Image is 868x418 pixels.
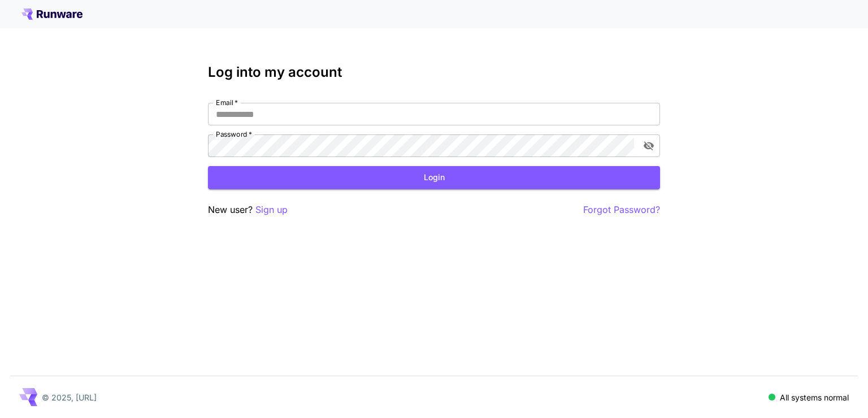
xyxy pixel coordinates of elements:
[255,203,288,217] button: Sign up
[208,166,660,189] button: Login
[780,391,849,403] p: All systems normal
[42,391,97,403] p: © 2025, [URL]
[216,98,238,107] label: Email
[208,203,288,217] p: New user?
[639,136,659,156] button: toggle password visibility
[583,203,660,217] button: Forgot Password?
[216,129,252,139] label: Password
[208,64,660,80] h3: Log into my account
